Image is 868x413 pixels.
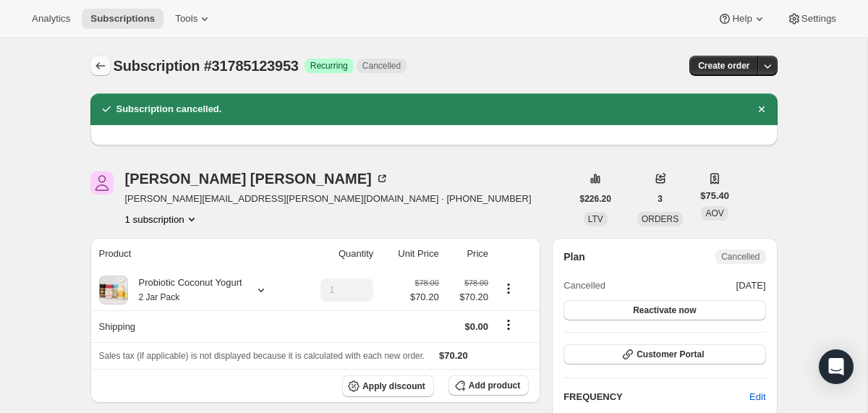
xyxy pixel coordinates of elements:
[563,390,749,404] h2: FREQUENCY
[741,386,774,409] button: Edit
[658,193,663,205] span: 3
[90,13,155,25] span: Subscriptions
[732,13,752,25] span: Help
[90,310,297,342] th: Shipping
[580,193,611,205] span: $226.20
[721,251,759,263] span: Cancelled
[90,171,114,195] span: Amy Marchiando
[563,278,605,293] span: Cancelled
[310,60,348,72] span: Recurring
[749,390,765,404] span: Edit
[448,375,529,396] button: Add product
[116,102,222,116] h2: Subscription cancelled.
[709,9,775,29] button: Help
[82,9,163,29] button: Subscriptions
[649,189,671,209] button: 3
[175,13,197,25] span: Tools
[415,278,439,287] small: $78.00
[736,278,766,293] span: [DATE]
[362,380,425,392] span: Apply discount
[819,349,854,384] div: Open Intercom Messenger
[90,56,111,76] button: Subscriptions
[342,375,434,397] button: Apply discount
[114,58,299,74] span: Subscription #31785123953
[297,238,378,270] th: Quantity
[465,321,489,332] span: $0.00
[801,13,836,25] span: Settings
[563,250,585,264] h2: Plan
[588,214,603,224] span: LTV
[166,9,221,29] button: Tools
[125,192,532,206] span: [PERSON_NAME][EMAIL_ADDRESS][PERSON_NAME][DOMAIN_NAME] · [PHONE_NUMBER]
[571,189,620,209] button: $226.20
[700,189,729,203] span: $75.40
[125,171,389,186] div: [PERSON_NAME] [PERSON_NAME]
[464,278,488,287] small: $78.00
[752,99,772,119] button: Dismiss notification
[469,380,520,391] span: Add product
[139,292,180,302] small: 2 Jar Pack
[362,60,401,72] span: Cancelled
[497,281,520,297] button: Product actions
[99,351,425,361] span: Sales tax (if applicable) is not displayed because it is calculated with each new order.
[125,212,199,226] button: Product actions
[705,208,723,218] span: AOV
[90,238,297,270] th: Product
[633,305,696,316] span: Reactivate now
[563,344,765,365] button: Customer Portal
[642,214,678,224] span: ORDERS
[637,349,704,360] span: Customer Portal
[443,238,493,270] th: Price
[563,300,765,320] button: Reactivate now
[448,290,488,305] span: $70.20
[378,238,443,270] th: Unit Price
[778,9,845,29] button: Settings
[99,276,128,305] img: product img
[410,290,439,305] span: $70.20
[698,60,749,72] span: Create order
[23,9,79,29] button: Analytics
[497,317,520,333] button: Shipping actions
[439,350,468,361] span: $70.20
[128,276,242,305] div: Probiotic Coconut Yogurt
[689,56,758,76] button: Create order
[32,13,70,25] span: Analytics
